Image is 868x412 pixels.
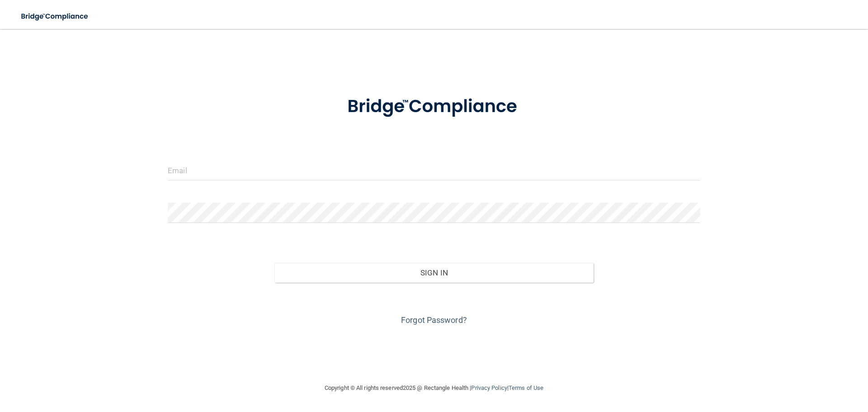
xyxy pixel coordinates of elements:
[14,7,97,26] img: bridge_compliance_login_screen.278c3ca4.svg
[401,315,467,325] a: Forgot Password?
[329,83,539,130] img: bridge_compliance_login_screen.278c3ca4.svg
[168,160,700,180] input: Email
[509,384,543,391] a: Terms of Use
[471,384,507,391] a: Privacy Policy
[269,374,599,403] div: Copyright © All rights reserved 2025 @ Rectangle Health | |
[274,263,594,283] button: Sign In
